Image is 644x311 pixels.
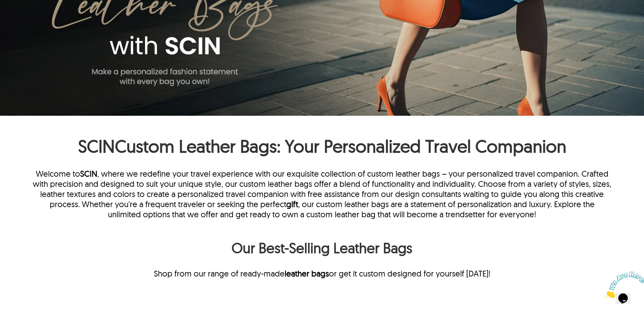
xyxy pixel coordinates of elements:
a: leather bags [285,268,329,279]
a: SCIN [80,169,97,179]
iframe: chat widget [602,269,644,301]
h2: Our Best-Selling Leather Bags [32,239,612,260]
p: Welcome to , where we redefine your travel experience with our exquisite collection of custom lea... [32,169,612,219]
a: gift [286,199,298,209]
img: Chat attention grabber [3,3,45,29]
h1: Custom Leather Bags: Your Personalized Travel Companion [32,135,612,160]
a: SCIN [78,135,115,157]
div: Shop from our range of ready-made or get it custom designed for yourself [DATE]! [32,268,612,279]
